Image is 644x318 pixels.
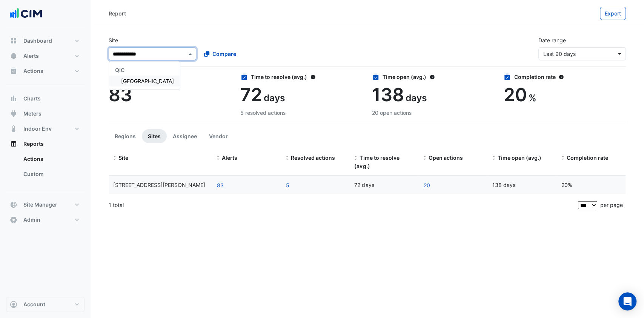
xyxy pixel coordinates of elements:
span: Open actions [429,154,463,161]
div: 20% [561,181,621,190]
div: 5 resolved actions [240,109,363,117]
span: 138 [372,83,404,106]
span: 20 [503,83,527,106]
button: Site Manager [6,197,85,212]
button: Assignee [167,129,203,143]
span: Resolved actions [291,154,335,161]
span: Compare [212,50,236,58]
span: Account [23,301,45,308]
ng-dropdown-panel: Options list [109,61,180,90]
div: Report [109,9,126,17]
span: QIC [115,67,124,73]
span: Time to resolve (avg.) [354,154,399,170]
label: Date range [538,36,566,44]
span: Reports [23,140,44,148]
span: Export [605,10,621,17]
span: 27 May 25 - 25 Aug 25 [543,51,576,57]
button: Meters [6,106,85,121]
span: Time open (avg.) [498,154,541,161]
app-icon: Actions [10,67,17,75]
span: Completion rate [566,154,608,161]
div: 1 total [109,196,576,215]
app-icon: Admin [10,216,17,224]
button: Admin [6,212,85,227]
app-icon: Reports [10,140,17,148]
button: Sites [142,129,167,143]
button: Reports [6,136,85,151]
span: days [264,92,285,103]
button: Alerts [6,48,85,63]
label: Site [109,36,118,44]
span: Site Manager [23,201,57,208]
button: Dashboard [6,33,85,48]
div: 138 days [492,181,552,190]
button: Indoor Env [6,121,85,136]
span: 100 Wickham St [113,182,205,188]
app-icon: Site Manager [10,201,17,208]
span: Admin [23,216,40,224]
div: 20 open actions [372,109,495,117]
div: Time open (avg.) [372,73,495,81]
span: % [528,92,536,103]
app-icon: Charts [10,95,17,102]
span: Site [118,154,128,161]
div: Completion (%) = Resolved Actions / (Resolved Actions + Open Actions) [561,154,621,162]
span: Indoor Env [23,125,52,133]
span: [GEOGRAPHIC_DATA] [121,78,174,84]
span: 72 [240,83,262,106]
span: Alerts [222,154,237,161]
img: Company Logo [9,6,43,21]
button: Account [6,297,85,312]
a: Custom [17,167,85,182]
app-icon: Indoor Env [10,125,17,133]
span: per page [600,202,623,208]
button: Charts [6,91,85,106]
app-icon: Alerts [10,52,17,60]
button: Regions [109,129,142,143]
button: 83 [217,181,224,190]
button: Export [600,7,626,20]
span: Alerts [23,52,39,60]
span: Actions [23,67,43,75]
div: Time to resolve (avg.) [240,73,363,81]
span: Dashboard [23,37,52,45]
a: Actions [17,151,85,167]
span: 83 [109,83,132,106]
span: days [406,92,427,103]
button: Actions [6,63,85,79]
span: Charts [23,95,41,102]
button: Last 90 days [538,47,626,60]
button: Compare [199,47,241,60]
app-icon: Dashboard [10,37,17,45]
a: 20 [423,181,430,190]
app-icon: Meters [10,110,17,117]
span: Meters [23,110,41,117]
div: 72 days [354,181,414,190]
div: Completion rate [503,73,626,81]
div: Reports [6,151,85,185]
button: Vendor [203,129,234,143]
a: 5 [286,181,290,190]
div: Open Intercom Messenger [618,292,636,310]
